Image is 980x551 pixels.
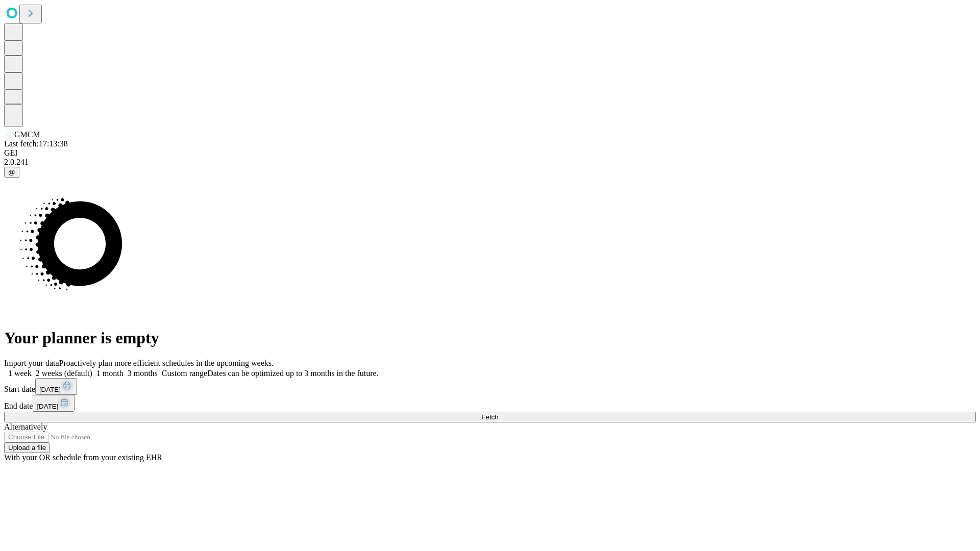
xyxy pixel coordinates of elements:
[4,158,976,167] div: 2.0.241
[128,369,158,378] span: 3 months
[4,167,19,178] button: @
[4,453,162,462] span: With your OR schedule from your existing EHR
[39,386,61,393] span: [DATE]
[4,139,68,148] span: Last fetch: 17:13:38
[4,359,59,367] span: Import your data
[4,442,50,453] button: Upload a file
[36,369,92,378] span: 2 weeks (default)
[4,422,47,431] span: Alternatively
[4,329,976,347] h1: Your planner is empty
[207,369,378,378] span: Dates can be optimized up to 3 months in the future.
[33,395,75,412] button: [DATE]
[4,148,976,158] div: GEI
[481,413,498,421] span: Fetch
[96,369,124,378] span: 1 month
[8,369,32,378] span: 1 week
[4,378,976,395] div: Start date
[37,403,58,410] span: [DATE]
[35,378,77,395] button: [DATE]
[59,359,274,367] span: Proactively plan more efficient schedules in the upcoming weeks.
[8,168,15,176] span: @
[4,412,976,422] button: Fetch
[14,130,40,139] span: GMCM
[162,369,207,378] span: Custom range
[4,395,976,412] div: End date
